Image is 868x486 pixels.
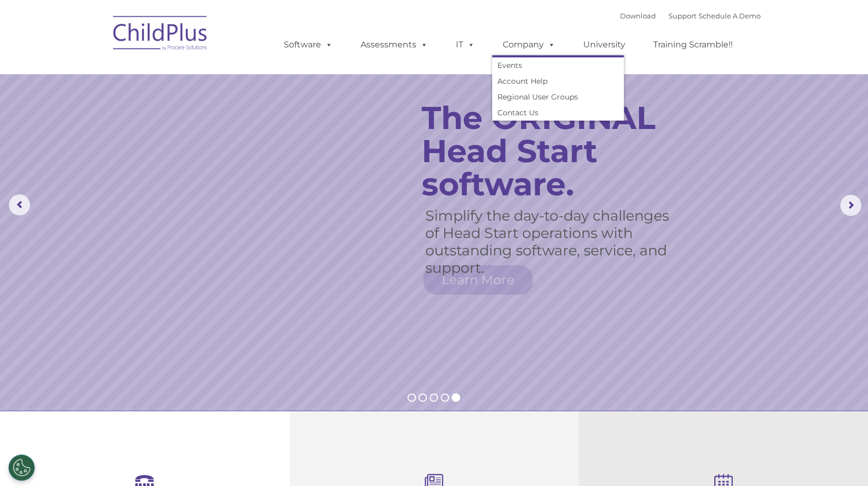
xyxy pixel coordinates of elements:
a: University [573,34,636,55]
a: Schedule A Demo [699,12,761,20]
a: Regional User Groups [492,89,624,105]
rs-layer: The ORIGINAL Head Start software. [422,101,693,201]
a: IT [445,34,485,55]
span: Phone number [146,113,191,121]
a: Assessments [350,34,438,55]
a: Download [620,12,656,20]
a: Training Scramble!! [643,34,743,55]
a: Account Help [492,73,624,89]
a: Contact Us [492,105,624,121]
a: Company [492,34,566,55]
a: Software [273,34,343,55]
a: Events [492,57,624,73]
span: Last name [146,70,178,77]
font: | [620,12,761,20]
a: Support [669,12,696,20]
rs-layer: Simplify the day-to-day challenges of Head Start operations with outstanding software, service, a... [425,207,680,276]
button: Cookies Settings [8,454,35,481]
a: Learn More [423,265,533,295]
img: ChildPlus by Procare Solutions [108,8,213,61]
